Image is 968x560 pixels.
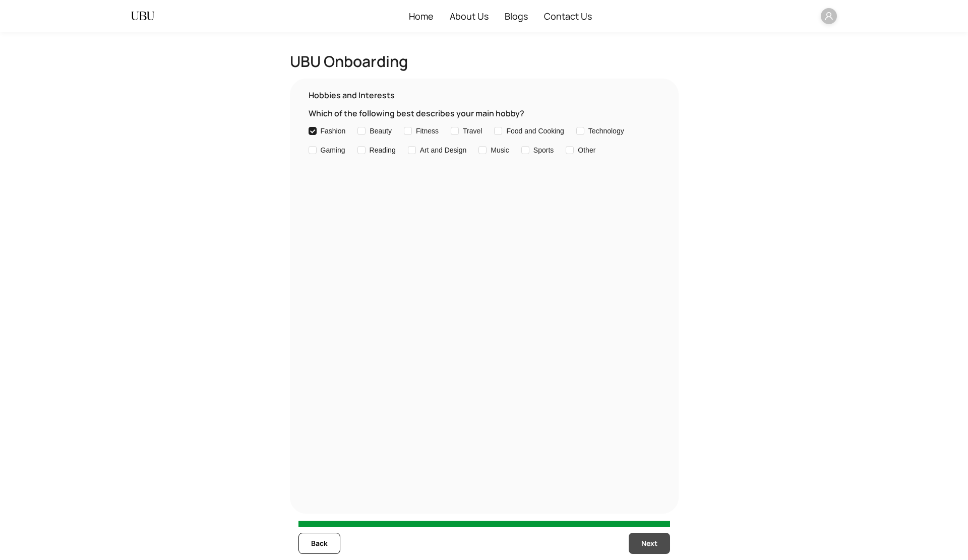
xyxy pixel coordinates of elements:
span: user [824,12,833,21]
span: Food and Cooking [506,125,564,136]
p: Which of the following best describes your main hobby? [309,107,660,119]
span: Gaming [321,145,345,156]
span: Sports [533,145,554,156]
span: Other [578,145,595,156]
span: Art and Design [420,145,467,156]
span: Fashion [321,125,346,136]
span: Next [641,538,657,549]
span: Reading [370,145,396,156]
h2: UBU Onboarding [290,52,679,71]
button: Back [298,533,340,554]
span: Beauty [370,125,392,136]
span: Back [311,538,328,549]
button: Next [629,533,670,554]
span: Technology [588,125,624,136]
span: Travel [463,125,482,136]
span: Fitness [416,125,439,136]
span: Music [491,145,509,156]
h6: Hobbies and Interests [309,89,660,101]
